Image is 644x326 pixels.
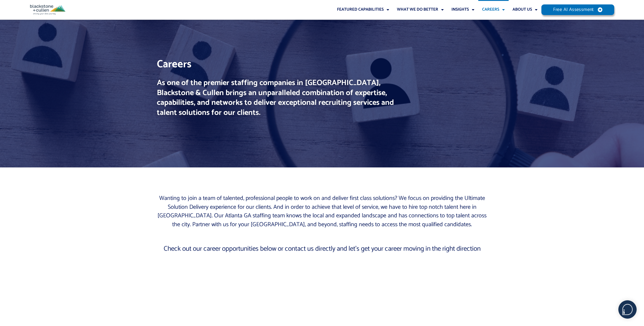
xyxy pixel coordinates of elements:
[553,7,594,12] span: Free AI Assessment
[157,78,397,118] h2: As one of the premier staffing companies in [GEOGRAPHIC_DATA], Blackstone & Cullen brings an unpa...
[619,301,636,318] img: users%2F5SSOSaKfQqXq3cFEnIZRYMEs4ra2%2Fmedia%2Fimages%2F-Bulle%20blanche%20sans%20fond%20%2B%20ma...
[541,4,615,15] a: Free AI Assessment
[157,194,487,229] p: Wanting to join a team of talented, professional people to work on and deliver first class soluti...
[157,244,487,253] p: Check out our career opportunities below or contact us directly and let’s get your career moving ...
[157,57,397,72] h1: Careers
